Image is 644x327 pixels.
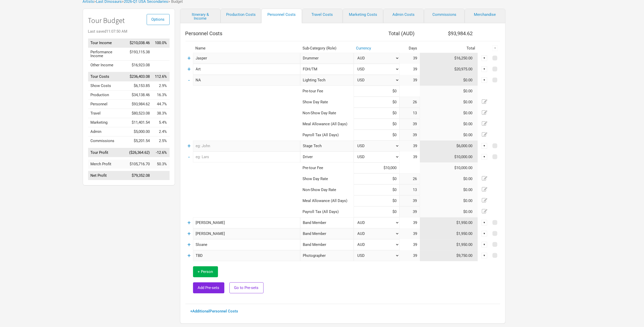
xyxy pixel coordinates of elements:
td: 39 [400,64,420,75]
td: $5,000.00 [127,127,153,136]
td: Travel [88,109,127,118]
td: Tour Costs [88,72,127,81]
input: eg: Angus [193,217,300,228]
a: + [187,252,191,259]
td: $0.00 [420,195,478,206]
td: Personnel as % of Tour Income [153,100,170,109]
div: ▼ [482,253,487,258]
div: Drummer [300,53,354,64]
th: Personnel Costs [185,28,354,39]
div: ▼ [492,45,498,51]
td: Payroll Tax (All Days) [300,130,354,141]
td: Admin as % of Tour Income [153,127,170,136]
td: $6,000.00 [420,141,478,152]
td: Performance Income [88,47,127,60]
td: Production [88,91,127,100]
div: ▼ [482,220,487,225]
span: Options [152,17,165,22]
td: $93,984.62 [127,100,153,109]
td: $80,523.08 [127,109,153,118]
td: $1,950.00 [420,239,478,250]
td: Other Income as % of Tour Income [153,60,170,70]
td: 39 [400,75,420,86]
input: eg: Paul [193,53,300,64]
button: Add Pre-sets [193,282,224,293]
td: $1,950.00 [420,217,478,228]
td: $210,038.46 [127,39,153,48]
td: $20,975.00 [420,64,478,75]
div: ▼ [482,77,487,83]
div: ▼ [482,66,487,72]
h1: Tour Budget [88,17,170,24]
div: ▼ [482,55,487,61]
a: + [187,55,191,61]
input: eg: John [193,141,300,152]
th: Days [400,44,420,53]
a: Itinerary & Income [180,9,221,23]
td: 39 [400,217,420,228]
div: Lighting Tech [300,75,354,86]
td: $10,000.00 [420,152,478,162]
span: Go to Pre-sets [234,285,259,290]
td: 39 [400,250,420,261]
a: Marketing Costs [343,9,383,23]
td: Meal Allowance (All Days) [300,195,354,206]
input: eg: Axel [193,64,300,75]
td: Show Day Rate [300,97,354,108]
td: 39 [400,239,420,250]
td: Meal Allowance (All Days) [300,119,354,130]
div: ▼ [482,231,487,236]
td: Other Income [88,60,127,70]
div: Photographer [300,250,354,261]
button: Go to Pre-sets [229,282,264,293]
td: Performance Income as % of Tour Income [153,47,170,60]
th: Total [420,44,478,53]
td: Travel as % of Tour Income [153,109,170,118]
td: ($26,364.62) [127,148,153,157]
a: Production Costs [221,9,261,23]
td: Admin [88,127,127,136]
td: Production as % of Tour Income [153,91,170,100]
td: Merch Profit [88,160,127,169]
div: ▼ [482,143,487,149]
td: $1,950.00 [420,228,478,239]
td: 39 [400,53,420,64]
td: $34,138.46 [127,91,153,100]
td: Commissions as % of Tour Income [153,136,170,146]
td: $105,716.70 [127,160,153,169]
th: Total ( AUD ) [354,28,420,39]
div: ▼ [482,242,487,247]
td: Pre-tour Fee [300,86,354,97]
td: Merch Profit as % of Tour Income [153,160,170,169]
div: Driver [300,152,354,162]
td: 39 [400,141,420,152]
a: + [187,219,191,226]
td: $0.00 [420,97,478,108]
td: $11,401.54 [127,118,153,127]
button: Options [147,14,170,25]
a: Personnel Costs [261,9,302,23]
input: eg: PJ [193,239,300,250]
div: Band Member [300,217,354,228]
a: + [187,230,191,237]
th: Sub-Category (Role) [300,44,354,53]
td: Marketing as % of Tour Income [153,118,170,127]
td: $5,201.54 [127,136,153,146]
div: Band Member [300,239,354,250]
td: $79,352.08 [127,171,153,180]
input: eg: Lars [193,152,300,162]
td: $16,923.08 [127,60,153,70]
span: + Person [198,269,213,274]
th: Name [193,44,300,53]
a: - [188,77,190,83]
td: $10,000.00 [420,162,478,173]
td: $236,403.08 [127,72,153,81]
td: Tour Costs as % of Tour Income [153,72,170,81]
td: Pre-tour Fee [300,162,354,173]
td: $0.00 [420,130,478,141]
td: Show Day Rate [300,173,354,184]
span: Add Pre-sets [198,285,220,290]
td: $0.00 [420,184,478,195]
td: Personnel [88,100,127,109]
td: Non-Show Day Rate [300,184,354,195]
